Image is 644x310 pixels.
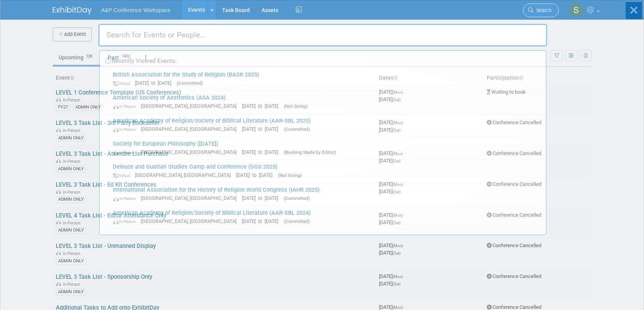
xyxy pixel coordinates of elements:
[284,126,310,132] span: (Committed)
[284,103,308,109] span: (Not Going)
[113,127,140,132] span: In-Person
[113,219,140,224] span: In-Person
[242,126,283,132] span: [DATE] to [DATE]
[141,149,241,155] span: [GEOGRAPHIC_DATA], [GEOGRAPHIC_DATA]
[177,80,203,86] span: (Committed)
[113,81,134,86] span: Virtual
[135,172,235,178] span: [GEOGRAPHIC_DATA], [GEOGRAPHIC_DATA]
[242,195,283,201] span: [DATE] to [DATE]
[98,24,547,46] input: Search for Events or People...
[109,160,542,182] a: Deleuze and Guattari Studies Camp and Conference (DGS 2025) Virtual [GEOGRAPHIC_DATA], [GEOGRAPHI...
[109,183,542,205] a: International Association for the History of Religion World Congress (IAHR 2025) In-Person [GEOGR...
[109,137,542,159] a: Society for European Philosophy ([DATE]) In-Person [GEOGRAPHIC_DATA], [GEOGRAPHIC_DATA] [DATE] to...
[141,218,241,224] span: [GEOGRAPHIC_DATA], [GEOGRAPHIC_DATA]
[141,126,241,132] span: [GEOGRAPHIC_DATA], [GEOGRAPHIC_DATA]
[284,150,336,155] span: (Booking Made by Editor)
[141,195,241,201] span: [GEOGRAPHIC_DATA], [GEOGRAPHIC_DATA]
[237,172,277,178] span: [DATE] to [DATE]
[284,219,310,224] span: (Committed)
[141,103,241,109] span: [GEOGRAPHIC_DATA], [GEOGRAPHIC_DATA]
[135,80,176,86] span: [DATE] to [DATE]
[113,173,134,178] span: Virtual
[109,68,542,90] a: British Association for the Study of Religion (BASR 2025) Virtual [DATE] to [DATE] (Committed)
[242,103,283,109] span: [DATE] to [DATE]
[242,218,283,224] span: [DATE] to [DATE]
[278,173,302,178] span: (Not Going)
[103,51,542,68] div: Recently Viewed Events:
[284,196,310,201] span: (Committed)
[113,150,140,155] span: In-Person
[109,114,542,136] a: American Academy of Religion/Society of Biblical Literature (AAR-SBL 2025) In-Person [GEOGRAPHIC_...
[242,149,283,155] span: [DATE] to [DATE]
[113,196,140,201] span: In-Person
[109,206,542,228] a: American Academy of Religion/Society of Biblical Literature (AAR-SBL 2024) In-Person [GEOGRAPHIC_...
[113,104,140,109] span: In-Person
[109,91,542,113] a: American Society of Aesthetics (ASA 2024) In-Person [GEOGRAPHIC_DATA], [GEOGRAPHIC_DATA] [DATE] t...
